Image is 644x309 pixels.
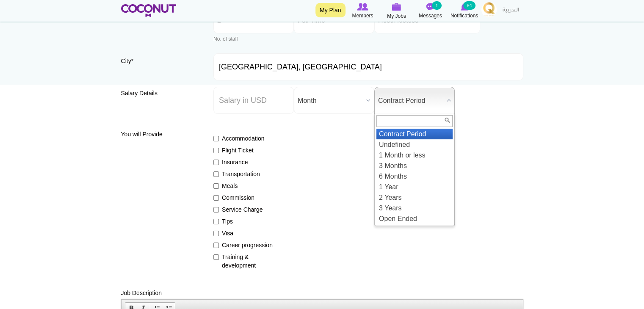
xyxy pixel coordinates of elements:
[387,12,406,20] span: My Jobs
[213,134,275,143] label: Accommodation
[461,3,468,11] img: Notifications
[213,253,275,270] label: Training & development
[380,2,414,20] a: My Jobs My Jobs
[378,87,443,114] span: Contract Period
[346,2,380,20] a: Browse Members Members
[315,3,345,17] a: My Plan
[463,1,475,10] small: 84
[352,11,373,20] span: Members
[213,207,219,212] input: Service Charge
[376,213,453,224] li: Open Ended
[213,87,294,114] input: Salary in USD
[213,148,219,153] input: Flight Ticket
[213,193,275,202] label: Commission
[376,182,453,192] li: 1 Year
[376,171,453,182] li: 6 Months
[213,36,294,43] div: No. of staff
[121,4,177,17] img: Home
[121,130,202,138] label: You will Provide
[121,289,162,297] label: Job Description
[376,160,453,171] li: 3 Months
[376,192,453,203] li: 2 Years
[213,205,275,214] label: Service Charge
[213,243,219,248] input: Career progression
[448,2,481,20] a: Notifications Notifications 84
[213,241,275,249] label: Career progression
[121,57,202,71] label: City
[357,3,368,11] img: Browse Members
[213,217,275,226] label: Tips
[213,171,219,177] input: Transportation
[213,146,275,154] label: Flight Ticket
[213,158,275,166] label: Insurance
[213,229,275,237] label: Visa
[213,136,219,141] input: Accommodation
[432,1,441,10] small: 1
[213,183,219,189] input: Meals
[213,254,219,260] input: Training & development
[392,3,401,11] img: My Jobs
[376,139,453,150] li: Undefined
[213,160,219,165] input: Insurance
[213,231,219,236] input: Visa
[426,3,435,11] img: Messages
[298,87,363,114] span: Month
[121,90,158,97] span: Salary Details
[131,58,133,64] span: This field is required.
[376,203,453,213] li: 3 Years
[376,150,453,160] li: 1 Month or less
[414,2,448,20] a: Messages Messages 1
[419,11,442,20] span: Messages
[213,195,219,201] input: Commission
[213,182,275,190] label: Meals
[376,129,453,139] li: Contract Period
[451,11,478,20] span: Notifications
[213,170,275,178] label: Transportation
[213,219,219,224] input: Tips
[498,2,523,19] a: العربية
